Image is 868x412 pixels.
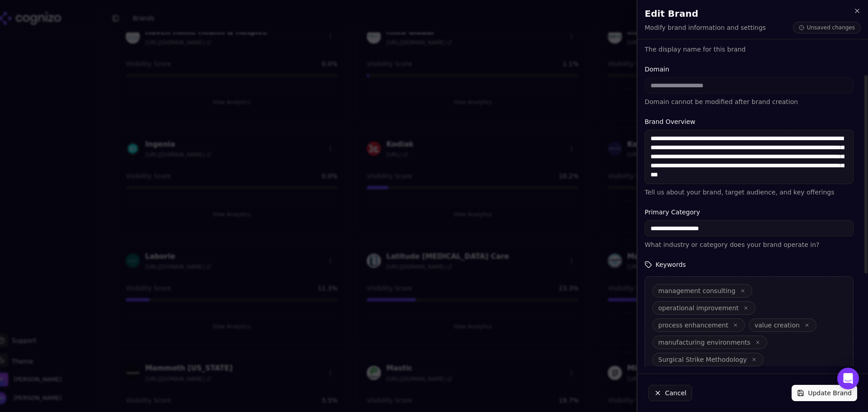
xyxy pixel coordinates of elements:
[792,385,857,401] button: Update Brand
[648,385,692,401] button: Cancel
[658,338,750,347] span: manufacturing environments
[658,286,736,295] span: management consulting
[645,260,854,269] label: Keywords
[645,23,766,32] p: Modify brand information and settings
[658,321,728,330] span: process enhancement
[645,97,854,106] p: Domain cannot be modified after brand creation
[658,303,739,313] span: operational improvement
[658,355,747,364] span: Surgical Strike Methodology
[645,208,854,217] label: Primary Category
[793,22,861,33] span: Unsaved changes
[645,45,854,54] p: The display name for this brand
[755,321,800,330] span: value creation
[645,188,854,197] p: Tell us about your brand, target audience, and key offerings
[645,65,854,74] label: Domain
[645,7,861,20] h2: Edit Brand
[645,240,854,249] p: What industry or category does your brand operate in?
[645,117,854,126] label: Brand Overview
